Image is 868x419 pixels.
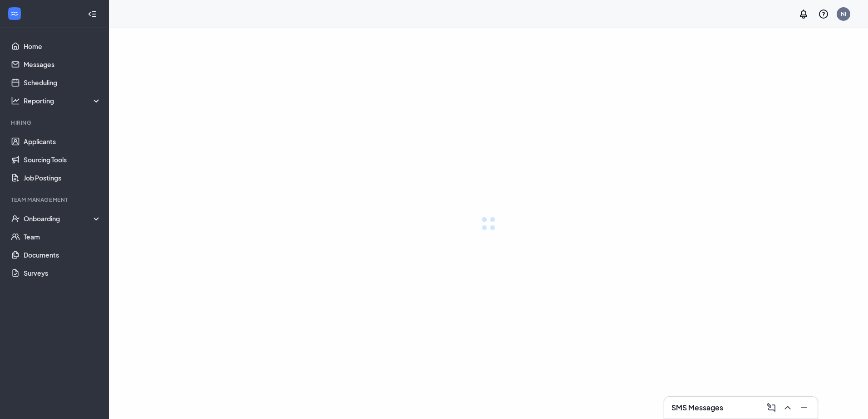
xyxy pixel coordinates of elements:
[11,214,20,223] svg: UserCheck
[798,9,809,19] svg: Notifications
[24,214,102,223] div: Onboarding
[11,119,99,127] div: Hiring
[11,196,99,204] div: Team Management
[782,402,793,413] svg: ChevronUp
[841,10,846,18] div: NI
[766,402,777,413] svg: ComposeMessage
[24,132,101,151] a: Applicants
[10,9,19,18] svg: WorkstreamLogo
[24,96,102,105] div: Reporting
[671,403,723,413] h3: SMS Messages
[24,37,101,55] a: Home
[88,10,97,19] svg: Collapse
[24,228,101,246] a: Team
[24,55,101,73] a: Messages
[763,400,778,415] button: ComposeMessage
[24,246,101,264] a: Documents
[779,400,794,415] button: ChevronUp
[24,264,101,282] a: Surveys
[24,169,101,187] a: Job Postings
[24,151,101,169] a: Sourcing Tools
[799,402,809,413] svg: Minimize
[818,9,829,19] svg: QuestionInfo
[11,96,20,105] svg: Analysis
[24,73,101,92] a: Scheduling
[796,400,810,415] button: Minimize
